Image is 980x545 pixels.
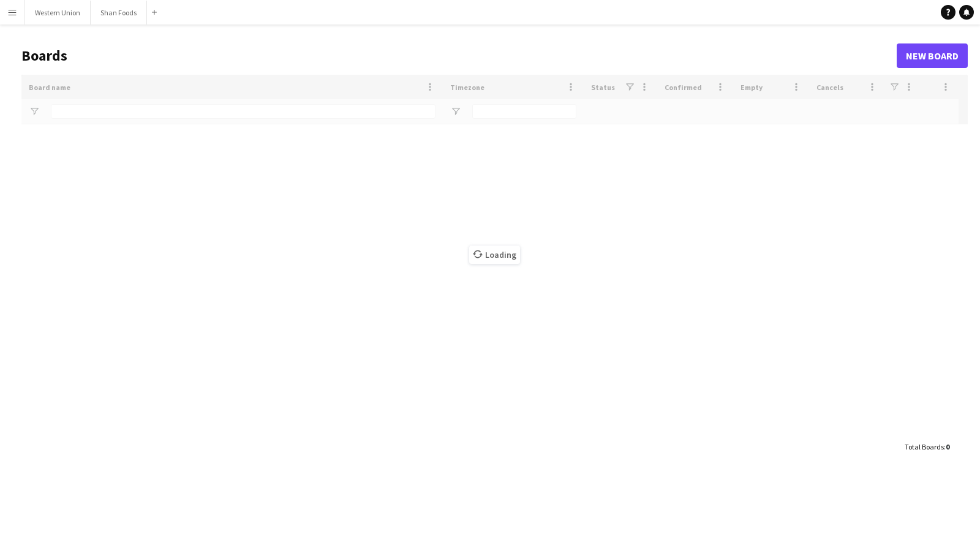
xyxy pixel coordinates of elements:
[21,47,897,65] h1: Boards
[905,435,949,459] div: :
[897,43,968,68] a: New Board
[469,246,520,264] span: Loading
[91,1,147,24] button: Shan Foods
[946,442,949,451] span: 0
[25,1,91,24] button: Western Union
[905,442,944,451] span: Total Boards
